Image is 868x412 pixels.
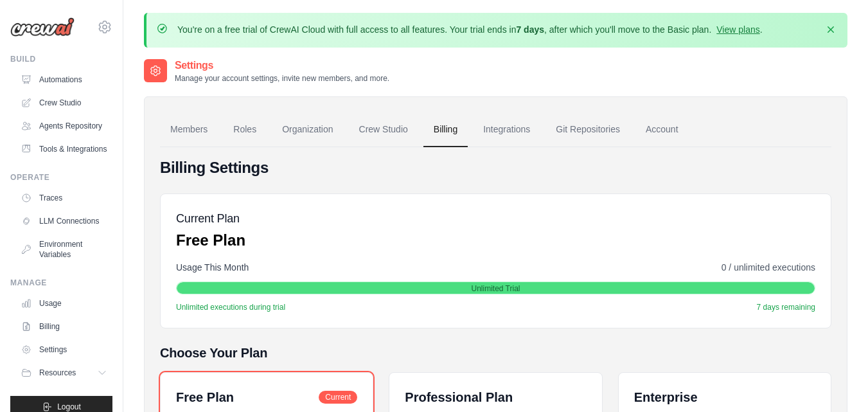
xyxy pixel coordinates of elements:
[716,24,759,35] a: View plans
[757,302,815,312] span: 7 days remaining
[15,316,112,337] a: Billing
[160,157,831,178] h4: Billing Settings
[15,234,112,265] a: Environment Variables
[176,261,249,274] span: Usage This Month
[15,339,112,360] a: Settings
[473,112,540,147] a: Integrations
[160,344,831,362] h5: Choose Your Plan
[15,188,112,208] a: Traces
[176,388,234,406] h6: Free Plan
[175,73,389,84] p: Manage your account settings, invite new members, and more.
[223,112,267,147] a: Roles
[272,112,343,147] a: Organization
[10,172,112,183] div: Operate
[15,363,112,383] button: Resources
[516,24,544,35] strong: 7 days
[319,391,357,404] span: Current
[175,58,389,73] h2: Settings
[635,112,689,147] a: Account
[471,283,520,294] span: Unlimited Trial
[176,302,285,312] span: Unlimited executions during trial
[15,116,112,136] a: Agents Repository
[176,230,245,251] p: Free Plan
[15,293,112,314] a: Usage
[176,210,245,228] h5: Current Plan
[722,261,815,274] span: 0 / unlimited executions
[10,17,75,37] img: Logo
[39,368,76,378] span: Resources
[423,112,468,147] a: Billing
[10,54,112,64] div: Build
[634,388,815,406] h6: Enterprise
[177,23,763,36] p: You're on a free trial of CrewAI Cloud with full access to all features. Your trial ends in , aft...
[405,388,513,406] h6: Professional Plan
[57,402,81,412] span: Logout
[545,112,630,147] a: Git Repositories
[15,139,112,159] a: Tools & Integrations
[15,211,112,231] a: LLM Connections
[10,278,112,288] div: Manage
[160,112,218,147] a: Members
[15,93,112,113] a: Crew Studio
[349,112,418,147] a: Crew Studio
[15,69,112,90] a: Automations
